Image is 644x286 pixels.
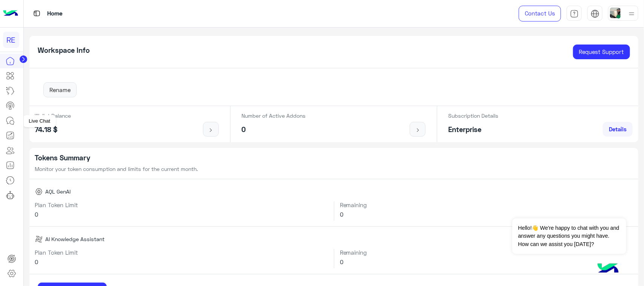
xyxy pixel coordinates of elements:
[591,9,599,18] img: tab
[573,45,630,60] a: Request Support
[3,32,19,48] div: RE
[570,9,579,18] img: tab
[35,258,328,265] h6: 0
[35,249,328,256] h6: Plan Token Limit
[47,9,63,19] p: Home
[45,235,105,243] span: AI Knowledge Assistant
[35,188,43,195] img: AQL GenAI
[45,188,71,195] span: AQL GenAI
[627,9,636,18] img: profile
[38,46,90,55] h5: Workspace Info
[35,201,328,208] h6: Plan Token Limit
[242,125,306,134] h5: 0
[567,6,582,22] a: tab
[449,125,499,134] h5: Enterprise
[413,127,423,133] img: icon
[340,249,633,256] h6: Remaining
[340,201,633,208] h6: Remaining
[242,112,306,120] p: Number of Active Addons
[609,126,627,132] span: Details
[35,154,633,162] h5: Tokens Summary
[595,256,621,282] img: hulul-logo.png
[519,6,561,22] a: Contact Us
[43,82,77,97] button: Rename
[603,122,633,137] a: Details
[206,127,216,133] img: icon
[35,235,43,243] img: AI Knowledge Assistant
[35,165,633,173] p: Monitor your token consumption and limits for the current month.
[449,112,499,120] p: Subscription Details
[35,211,328,218] h6: 0
[340,211,633,218] h6: 0
[23,115,56,127] div: Live Chat
[610,8,621,18] img: userImage
[512,218,626,254] span: Hello!👋 We're happy to chat with you and answer any questions you might have. How can we assist y...
[3,6,18,22] img: Logo
[32,9,41,18] img: tab
[340,258,633,265] h6: 0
